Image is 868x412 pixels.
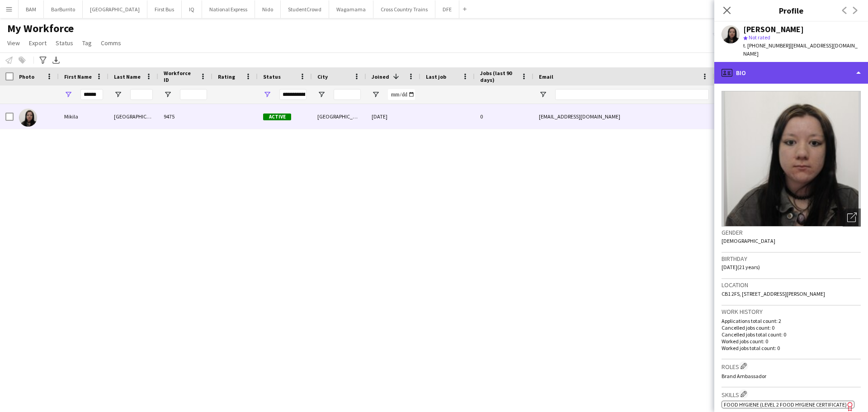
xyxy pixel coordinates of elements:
[182,0,202,18] button: IQ
[312,104,366,129] div: [GEOGRAPHIC_DATA]
[722,308,861,316] h3: Work history
[7,22,74,35] span: My Workforce
[722,338,861,345] p: Worked jobs count: 0
[164,70,196,83] span: Workforce ID
[722,324,861,331] p: Cancelled jobs count: 0
[64,90,72,99] button: Open Filter Menu
[722,361,861,371] h3: Roles
[158,104,212,129] div: 9475
[743,42,858,57] span: | [EMAIL_ADDRESS][DOMAIN_NAME]
[722,317,861,324] p: Applications total count: 2
[539,73,553,80] span: Email
[722,91,861,227] img: Crew avatar or photo
[714,5,868,16] h3: Profile
[722,345,861,351] p: Worked jobs total count: 0
[56,39,73,47] span: Status
[130,89,153,100] input: Last Name Filter Input
[373,0,435,18] button: Cross Country Trains
[180,89,207,100] input: Workforce ID Filter Input
[202,0,255,18] button: National Express
[4,37,24,49] a: View
[749,34,770,41] span: Not rated
[475,104,533,129] div: 0
[555,89,709,100] input: Email Filter Input
[64,73,92,80] span: First Name
[722,255,861,263] h3: Birthday
[843,208,861,227] div: Open photos pop-in
[743,42,790,49] span: t. [PHONE_NUMBER]
[79,37,95,49] a: Tag
[19,0,44,18] button: BAM
[714,62,868,84] div: Bio
[97,37,125,49] a: Comms
[480,70,517,83] span: Jobs (last 90 days)
[722,389,861,399] h3: Skills
[722,237,775,244] span: [DEMOGRAPHIC_DATA]
[317,73,328,80] span: City
[372,73,389,80] span: Joined
[19,109,37,127] img: Mikila Delanbanque
[164,90,172,99] button: Open Filter Menu
[51,55,61,66] app-action-btn: Export XLSX
[108,104,158,129] div: [GEOGRAPHIC_DATA]
[82,39,92,47] span: Tag
[329,0,373,18] button: Wagamama
[722,264,760,270] span: [DATE] (21 years)
[722,281,861,289] h3: Location
[263,73,281,80] span: Status
[722,290,825,297] span: CB1 2FS, [STREET_ADDRESS][PERSON_NAME]
[83,0,147,18] button: [GEOGRAPHIC_DATA]
[255,0,281,18] button: Nido
[218,73,235,80] span: Rating
[80,89,103,100] input: First Name Filter Input
[388,89,415,100] input: Joined Filter Input
[263,114,291,120] span: Active
[372,90,380,99] button: Open Filter Menu
[334,89,361,100] input: City Filter Input
[366,104,420,129] div: [DATE]
[722,331,861,338] p: Cancelled jobs total count: 0
[281,0,329,18] button: StudentCrowd
[722,373,766,379] span: Brand Ambassador
[114,90,122,99] button: Open Filter Menu
[722,228,861,237] h3: Gender
[114,73,141,80] span: Last Name
[533,104,714,129] div: [EMAIL_ADDRESS][DOMAIN_NAME]
[539,90,547,99] button: Open Filter Menu
[19,73,34,80] span: Photo
[426,73,446,80] span: Last job
[263,90,271,99] button: Open Filter Menu
[29,39,47,47] span: Export
[435,0,459,18] button: DFE
[724,401,847,408] span: Food Hygiene (Level 2 Food Hygiene Certificate)
[743,25,804,33] div: [PERSON_NAME]
[147,0,182,18] button: First Bus
[101,39,121,47] span: Comms
[59,104,108,129] div: Mikila
[52,37,77,49] a: Status
[44,0,83,18] button: BarBurrito
[25,37,50,49] a: Export
[7,39,20,47] span: View
[317,90,325,99] button: Open Filter Menu
[38,55,48,66] app-action-btn: Advanced filters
